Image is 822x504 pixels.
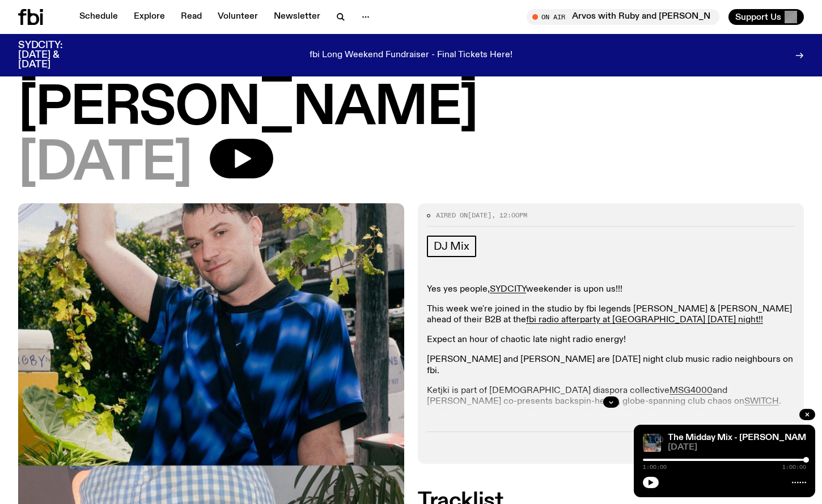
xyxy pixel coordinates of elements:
a: Newsletter [267,9,327,25]
p: Yes yes people, weekender is upon us!!! [427,284,795,295]
span: Support Us [735,12,781,22]
a: Explore [127,9,172,25]
button: On AirArvos with Ruby and [PERSON_NAME] [527,9,719,25]
span: [DATE] [18,139,192,190]
span: [DATE] [668,443,806,452]
a: SYDCITY [490,285,526,294]
p: Expect an hour of chaotic late night radio energy! [427,335,795,345]
span: Aired on [436,211,468,220]
button: Support Us [728,9,804,25]
a: fbi radio afterparty at [GEOGRAPHIC_DATA] [DATE] night!! [526,315,763,324]
p: fbi Long Weekend Fundraiser - Final Tickets Here! [310,50,512,61]
a: Read [174,9,209,25]
p: This week we're joined in the studio by fbi legends [PERSON_NAME] & [PERSON_NAME] ahead of their ... [427,304,795,326]
span: , 12:00pm [491,211,527,220]
a: Volunteer [211,9,265,25]
a: DJ Mix [427,236,476,257]
span: DJ Mix [434,240,469,253]
p: [PERSON_NAME] and [PERSON_NAME] are [DATE] night club music radio neighbours on fbi. [427,354,795,376]
h3: SYDCITY: [DATE] & [DATE] [18,41,91,70]
span: 1:00:00 [643,464,667,470]
span: [DATE] [468,211,491,220]
a: Schedule [73,9,125,25]
span: 1:00:00 [782,464,806,470]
